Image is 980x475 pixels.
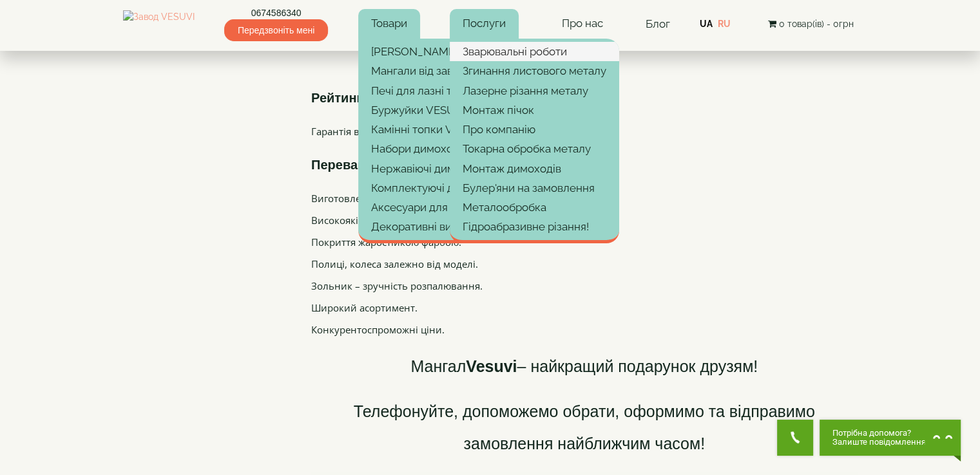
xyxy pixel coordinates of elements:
span: 0 товар(ів) - 0грн [778,19,853,29]
span: Потрібна допомога? [832,429,926,438]
h4: Телефонуйте, допоможемо обрати, оформимо та відправимо замовлення найближчим часом! [311,395,858,460]
a: Буржуйки VESUVI [358,100,615,120]
li: Високоякісні матеріали, контроль якості. [311,212,858,228]
a: Набори димоходів VESUVI [358,139,615,158]
a: 0674586340 [224,6,328,19]
li: Виготовлення професіоналами з досвідом. [311,191,858,206]
a: Зварювальні роботи [450,42,619,61]
a: RU [718,19,731,29]
b: Vesuvi [466,357,517,375]
a: Монтаж пічок [450,100,619,120]
li: Конкурентоспроможні ціни. [311,322,858,337]
a: Товари [358,9,420,39]
a: Аксесуари для печей та камінів VESUVI [358,198,615,217]
a: Токарна обробка металу [450,139,619,158]
a: Камінні топки VESUVI [358,120,615,139]
span: Передзвоніть мені [224,19,328,41]
a: Печі для лазні та сауни VESUVI [358,81,615,100]
b: Переваги мангалів Vesuvi: [311,158,480,172]
a: Про компанію [450,120,619,139]
img: Завод VESUVI [123,10,195,37]
b: Рейтинг бренду: [311,91,416,105]
a: Гідроабразивне різання! [450,217,619,236]
li: Полиці, колеса залежно від моделі. [311,256,858,272]
a: Послуги [450,9,519,39]
li: Гарантія від виробника – 12 місяців. [311,124,858,139]
a: Комплектуючі для печей VESUVI [358,178,615,198]
a: [PERSON_NAME] [358,42,615,61]
a: Булер'яни на замовлення [450,178,619,198]
a: Блог [646,17,670,30]
a: Монтаж димоходів [450,159,619,178]
a: Металообробка [450,198,619,217]
a: Мангали від заводу VESUVI [358,61,615,80]
a: Нержавіючі димоходи для печей та котлів [358,159,615,178]
button: 0 товар(ів) - 0грн [764,17,857,31]
button: Chat button [820,420,961,456]
a: Лазерне різання металу [450,81,619,100]
a: Декоративні вироби (пано, піки, кішки тощо) [358,217,615,236]
a: Про нас [548,9,615,39]
h4: Мангал – найкращий подарунок друзям! [311,350,858,382]
a: Згинання листового металу [450,61,619,80]
li: Зольник – зручність розпалювання. [311,278,858,293]
li: Широкий асортимент. [311,300,858,315]
a: UA [700,19,713,29]
button: Get Call button [777,420,813,456]
li: Покриття жаростійкою фарбою. [311,234,858,250]
span: Залиште повідомлення [832,438,926,447]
